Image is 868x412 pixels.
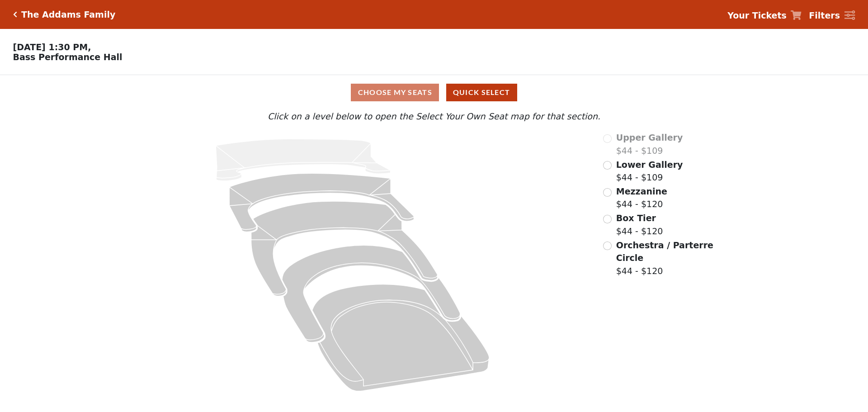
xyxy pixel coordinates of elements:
[216,139,391,181] path: Upper Gallery - Seats Available: 0
[616,160,683,170] span: Lower Gallery
[727,9,802,22] a: Your Tickets
[616,131,683,157] label: $44 - $109
[115,110,753,123] p: Click on a level below to open the Select Your Own Seat map for that section.
[616,185,667,211] label: $44 - $120
[616,158,683,184] label: $44 - $109
[446,84,517,101] button: Quick Select
[616,133,683,142] span: Upper Gallery
[616,239,715,278] label: $44 - $120
[809,10,840,20] strong: Filters
[616,212,663,237] label: $44 - $120
[809,9,855,22] a: Filters
[21,9,115,20] h5: The Addams Family
[616,240,713,263] span: Orchestra / Parterre Circle
[13,11,17,18] a: Click here to go back to filters
[727,10,787,20] strong: Your Tickets
[616,186,667,196] span: Mezzanine
[312,284,490,391] path: Orchestra / Parterre Circle - Seats Available: 83
[616,213,656,223] span: Box Tier
[230,173,415,232] path: Lower Gallery - Seats Available: 211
